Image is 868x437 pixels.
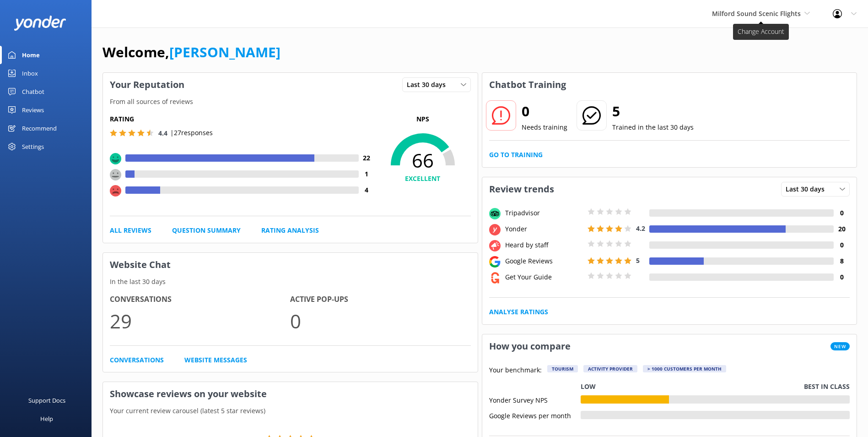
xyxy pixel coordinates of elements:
p: Best in class [804,382,850,392]
h3: Your Reputation [103,73,191,97]
div: Help [40,410,53,428]
div: > 1000 customers per month [643,365,726,372]
a: Go to Training [489,150,543,160]
p: | 27 responses [170,128,213,138]
p: Needs training [522,122,567,132]
div: Heard by staff [503,240,585,250]
span: Last 30 days [407,80,451,90]
h3: Review trends [482,177,561,201]
p: From all sources of reviews [103,97,478,107]
p: 0 [290,306,470,336]
h2: 0 [522,100,567,122]
h4: 0 [834,272,850,282]
div: Yonder [503,224,585,234]
p: Your current review carousel (latest 5 star reviews) [103,406,478,416]
h4: 1 [359,169,375,179]
h4: 0 [834,240,850,250]
h4: 22 [359,153,375,163]
span: Milford Sound Scenic Flights [712,9,801,18]
div: Get Your Guide [503,272,585,282]
p: NPS [375,114,471,124]
a: All Reviews [110,225,151,235]
h4: Conversations [110,294,290,306]
h4: Active Pop-ups [290,294,470,306]
div: Support Docs [28,391,65,410]
span: 4.4 [158,129,167,137]
span: 66 [375,149,471,172]
h4: 20 [834,224,850,234]
h4: 4 [359,185,375,195]
h5: Rating [110,114,375,124]
div: Yonder Survey NPS [489,395,581,404]
span: 5 [636,256,640,265]
div: Tourism [547,365,578,372]
h3: Website Chat [103,253,478,277]
div: Reviews [22,101,44,119]
div: Settings [22,137,44,156]
h4: 0 [834,208,850,218]
a: [PERSON_NAME] [169,43,280,61]
a: Rating Analysis [261,225,319,235]
div: Recommend [22,119,57,137]
div: Tripadvisor [503,208,585,218]
h3: Chatbot Training [482,73,573,97]
a: Conversations [110,355,164,365]
span: New [830,342,850,350]
p: Low [581,382,596,392]
p: Trained in the last 30 days [612,122,694,132]
div: Google Reviews per month [489,411,581,419]
p: In the last 30 days [103,277,478,287]
a: Website Messages [184,355,247,365]
a: Question Summary [172,225,241,235]
p: 29 [110,306,290,336]
div: Activity Provider [583,365,637,372]
span: Last 30 days [786,184,830,194]
div: Home [22,46,40,64]
h2: 5 [612,100,694,122]
div: Inbox [22,64,38,82]
a: Analyse Ratings [489,307,548,317]
div: Chatbot [22,82,44,101]
h1: Welcome, [102,41,280,63]
div: Google Reviews [503,256,585,266]
img: yonder-white-logo.png [14,16,66,31]
h4: EXCELLENT [375,174,471,184]
span: 4.2 [636,224,645,233]
h4: 8 [834,256,850,266]
h3: Showcase reviews on your website [103,382,478,406]
p: Your benchmark: [489,365,542,376]
h3: How you compare [482,334,577,358]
